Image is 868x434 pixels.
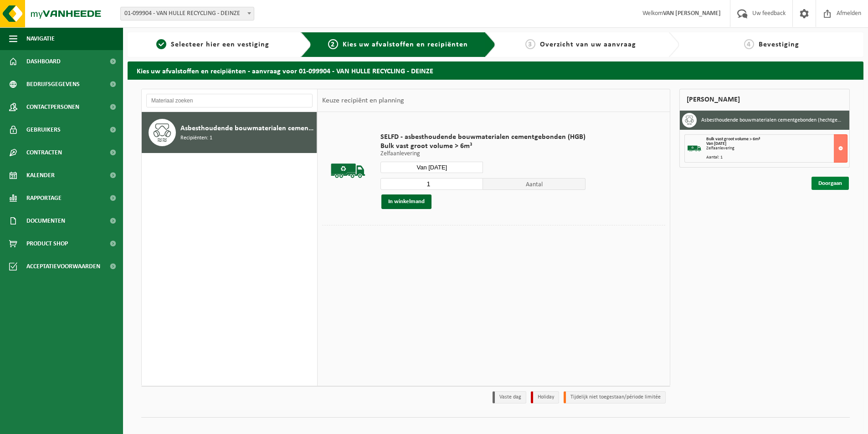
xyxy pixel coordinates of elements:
span: Kalender [26,164,55,187]
li: Tijdelijk niet toegestaan/période limitée [564,391,666,403]
span: Aantal [483,178,586,190]
span: Dashboard [26,50,61,73]
input: Selecteer datum [380,162,483,173]
span: Acceptatievoorwaarden [26,255,100,278]
strong: Van [DATE] [706,141,726,146]
span: Rapportage [26,187,62,209]
span: Overzicht van uw aanvraag [540,41,636,48]
span: Bedrijfsgegevens [26,73,80,96]
span: Navigatie [26,27,55,50]
span: Recipiënten: 1 [180,134,212,143]
div: Keuze recipiënt en planning [318,89,409,112]
h3: Asbesthoudende bouwmaterialen cementgebonden (hechtgebonden) [701,113,842,128]
span: 01-099904 - VAN HULLE RECYCLING - DEINZE [120,7,254,20]
a: Doorgaan [812,177,849,190]
span: Selecteer hier een vestiging [171,41,269,48]
span: 2 [328,39,338,49]
span: 4 [744,39,754,49]
span: SELFD - asbesthoudende bouwmaterialen cementgebonden (HGB) [380,133,586,142]
li: Vaste dag [493,391,526,403]
h2: Kies uw afvalstoffen en recipiënten - aanvraag voor 01-099904 - VAN HULLE RECYCLING - DEINZE [128,61,863,79]
span: Bulk vast groot volume > 6m³ [380,142,586,151]
div: Zelfaanlevering [706,146,847,151]
button: Asbesthoudende bouwmaterialen cementgebonden (hechtgebonden) Recipiënten: 1 [142,112,317,153]
div: Aantal: 1 [706,155,847,160]
span: 1 [156,39,166,49]
span: 01-099904 - VAN HULLE RECYCLING - DEINZE [121,7,254,20]
span: Kies uw afvalstoffen en recipiënten [343,41,468,48]
li: Holiday [531,391,559,403]
span: Contracten [26,141,62,164]
span: 3 [525,39,535,49]
div: [PERSON_NAME] [679,89,850,111]
span: Documenten [26,209,65,232]
span: Gebruikers [26,118,61,141]
span: Asbesthoudende bouwmaterialen cementgebonden (hechtgebonden) [180,123,314,134]
span: Product Shop [26,232,68,255]
span: Contactpersonen [26,96,79,118]
button: In winkelmand [381,194,431,209]
strong: VAN [PERSON_NAME] [663,10,721,17]
span: Bulk vast groot volume > 6m³ [706,137,760,142]
p: Zelfaanlevering [380,151,586,157]
span: Bevestiging [759,41,799,48]
input: Materiaal zoeken [146,94,313,107]
a: 1Selecteer hier een vestiging [132,39,293,50]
